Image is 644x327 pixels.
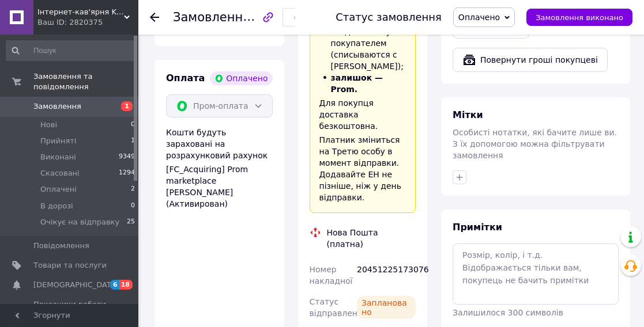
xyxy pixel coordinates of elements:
span: Оплачено [458,13,500,22]
span: Примітки [453,222,502,233]
div: Повернутися назад [150,12,159,23]
span: Мітки [453,109,483,120]
span: Скасовані [40,168,80,178]
div: Оплачено [210,71,272,85]
span: [DEMOGRAPHIC_DATA] [33,280,119,290]
span: 1 [121,101,133,111]
span: Оплачені [40,184,77,195]
span: 2 [131,184,135,195]
input: Пошук [6,40,136,61]
span: 0 [131,120,135,130]
span: 25 [127,217,135,227]
span: Особисті нотатки, які бачите лише ви. З їх допомогою можна фільтрувати замовлення [453,128,617,160]
span: Замовлення та повідомлення [33,71,138,92]
span: 9349 [119,152,135,162]
div: Нова Пошта (платна) [324,227,419,250]
span: Замовлення [173,10,250,24]
span: Показники роботи компанії [33,299,107,320]
div: Платник зміниться на Третю особу в момент відправки. Додавайте ЕН не пізніше, ніж у день відправки. [319,134,406,203]
span: 0 [131,201,135,211]
span: 6 [110,280,119,290]
div: Кошти будуть зараховані на розрахунковий рахунок [166,127,273,210]
div: [FC_Acquiring] Prom marketplace [PERSON_NAME] (Активирован) [166,163,273,210]
div: Заплановано [357,296,416,319]
span: залишок — Prom. [331,73,383,94]
button: Повернути гроші покупцеві [453,48,608,72]
div: Статус замовлення [336,12,442,23]
span: 1 [131,136,135,146]
span: 18 [119,280,133,290]
span: Очікує на відправку [40,217,119,227]
span: Залишилося 300 символів [453,308,563,317]
span: Повідомлення [33,241,89,251]
span: 1294 [119,168,135,178]
span: Замовлення виконано [536,13,623,22]
span: Нові [40,120,57,130]
span: Виконані [40,152,76,162]
div: Для покупця доставка безкоштовна. [319,97,406,132]
span: Номер накладної [310,265,353,286]
div: 20451225173076 [355,259,418,291]
span: В дорозі [40,201,73,211]
span: Товари та послуги [33,260,107,271]
span: Прийняті [40,136,76,146]
button: Замовлення виконано [526,9,632,26]
span: Статус відправлення [310,297,368,318]
span: Інтернет-кав'ярня Karamel [37,7,124,17]
span: Оплата [166,73,205,83]
div: Ваш ID: 2820375 [37,17,138,28]
span: Замовлення [33,101,81,112]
